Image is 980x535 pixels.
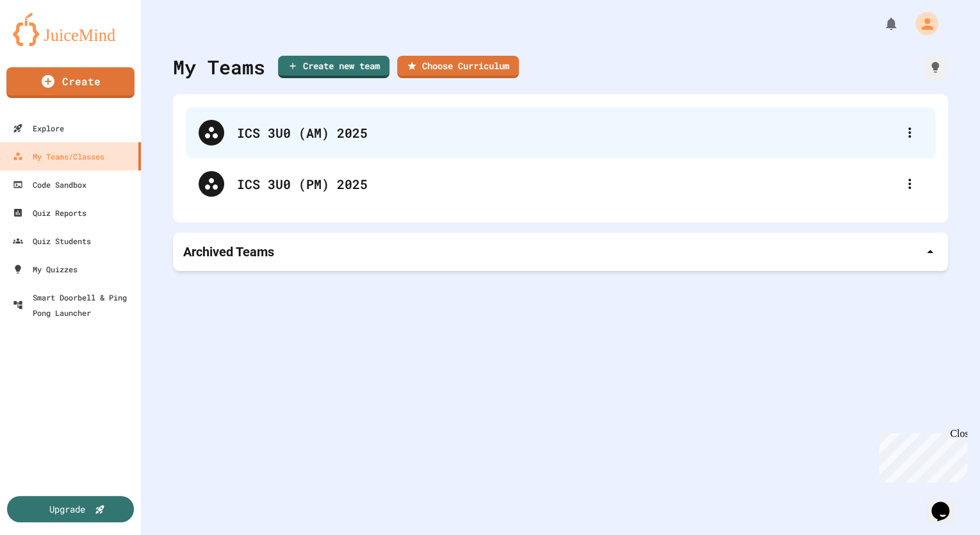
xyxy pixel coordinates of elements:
a: Create [6,67,135,98]
div: Upgrade [49,502,85,516]
div: ICS 3U0 (AM) 2025 [186,107,935,158]
div: Chat with us now!Close [5,5,88,81]
div: My Notifications [860,13,902,35]
iframe: chat widget [874,428,967,482]
a: Create new team [278,56,389,78]
p: Archived Teams [183,243,274,261]
div: Smart Doorbell & Ping Pong Launcher [13,290,136,320]
div: My Quizzes [13,261,78,277]
img: logo-orange.svg [13,13,128,46]
div: My Teams/Classes [13,149,104,164]
div: Quiz Students [13,233,91,249]
div: Quiz Reports [13,205,86,220]
div: Code Sandbox [13,177,86,192]
div: My Account [902,9,942,38]
div: ICS 3U0 (AM) 2025 [237,123,897,142]
a: Choose Curriculum [397,56,519,78]
iframe: chat widget [926,484,967,522]
div: My Teams [173,53,265,81]
div: ICS 3U0 (PM) 2025 [186,158,935,210]
div: Explore [13,120,64,136]
div: ICS 3U0 (PM) 2025 [237,174,897,193]
div: How it works [922,54,948,80]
